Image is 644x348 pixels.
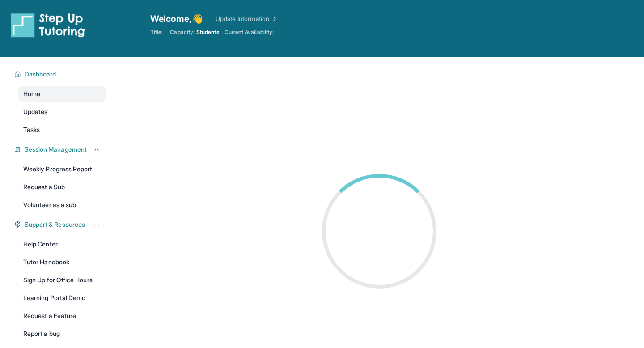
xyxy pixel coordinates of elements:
[18,326,106,342] a: Report a bug
[18,161,106,177] a: Weekly Progress Report
[18,104,106,120] a: Updates
[18,122,106,138] a: Tasks
[25,70,56,79] span: Dashboard
[23,125,40,134] span: Tasks
[11,13,85,38] img: logo
[269,14,278,23] img: Chevron Right
[150,29,163,36] span: Title:
[196,29,219,36] span: Students
[21,145,100,154] button: Session Management
[150,13,203,25] span: Welcome, 👋
[18,236,106,252] a: Help Center
[18,86,106,102] a: Home
[18,254,106,270] a: Tutor Handbook
[23,107,48,116] span: Updates
[18,272,106,288] a: Sign Up for Office Hours
[21,220,100,229] button: Support & Resources
[18,197,106,213] a: Volunteer as a sub
[170,29,195,36] span: Capacity:
[225,29,274,36] span: Current Availability:
[21,70,100,79] button: Dashboard
[216,14,278,23] a: Update Information
[18,308,106,324] a: Request a Feature
[18,179,106,195] a: Request a Sub
[18,290,106,306] a: Learning Portal Demo
[25,220,85,229] span: Support & Resources
[23,89,40,98] span: Home
[25,145,87,154] span: Session Management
